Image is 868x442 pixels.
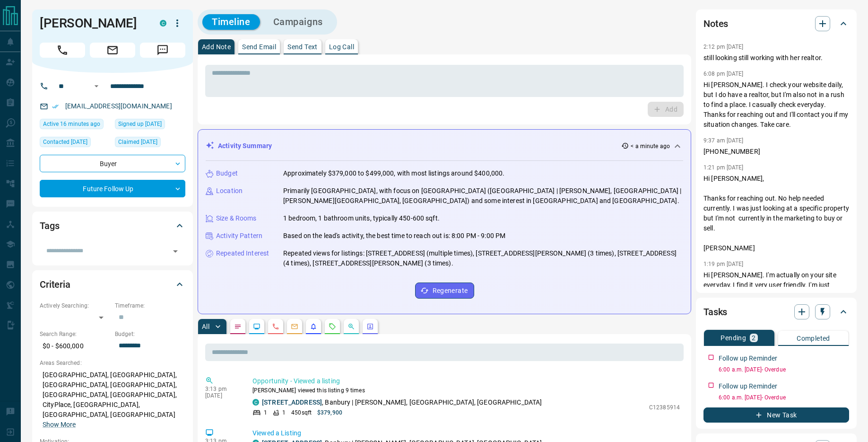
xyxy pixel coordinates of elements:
p: Completed [797,335,830,342]
p: 3:13 pm [205,386,238,392]
svg: Calls [272,323,279,330]
div: Future Follow Up [40,180,185,197]
p: 1:19 pm [DATE] [703,261,744,267]
button: Open [169,245,182,258]
button: Campaigns [264,14,332,30]
p: Follow up Reminder [719,381,777,391]
p: 6:00 a.m. [DATE] - Overdue [719,393,849,402]
div: Tasks [703,301,849,323]
h2: Notes [703,16,728,31]
h2: Tasks [703,304,727,319]
div: Thu Sep 11 2025 [40,137,110,150]
p: [GEOGRAPHIC_DATA], [GEOGRAPHIC_DATA], [GEOGRAPHIC_DATA], [GEOGRAPHIC_DATA], [GEOGRAPHIC_DATA], [G... [40,367,185,433]
p: Hi [PERSON_NAME]. I check your website daily, but I do have a realtor, but I'm also not in a rush... [703,80,849,130]
p: All [202,323,209,330]
p: Hi [PERSON_NAME]. I'm actually on your site everyday, I find it very user friendly. I'm just casu... [703,270,849,310]
p: $379,900 [317,408,342,417]
p: Timeframe: [115,301,185,310]
p: [PHONE_NUMBER] [703,147,849,157]
button: Show More [43,420,76,430]
p: Follow up Reminder [719,354,777,363]
h1: [PERSON_NAME] [40,16,146,31]
div: Activity Summary< a minute ago [206,137,683,155]
a: [EMAIL_ADDRESS][DOMAIN_NAME] [65,102,172,110]
p: Actively Searching: [40,301,110,310]
p: 1 [264,408,267,417]
p: Viewed a Listing [252,428,680,438]
button: New Task [703,407,849,423]
div: Fri May 19 2017 [115,119,185,132]
svg: Agent Actions [366,323,374,330]
p: [DATE] [205,392,238,399]
span: Email [90,43,135,58]
div: condos.ca [160,20,166,27]
p: Pending [720,335,746,341]
p: Activity Pattern [216,231,262,241]
p: 2 [752,335,755,341]
p: 1:21 pm [DATE] [703,164,744,171]
p: Opportunity - Viewed a listing [252,376,680,386]
p: Repeated views for listings: [STREET_ADDRESS] (multiple times), [STREET_ADDRESS][PERSON_NAME] (3 ... [283,248,683,268]
p: Primarily [GEOGRAPHIC_DATA], with focus on [GEOGRAPHIC_DATA] ([GEOGRAPHIC_DATA] | [PERSON_NAME], ... [283,186,683,206]
span: Message [140,43,185,58]
p: Search Range: [40,330,110,338]
p: Based on the lead's activity, the best time to reach out is: 8:00 PM - 9:00 PM [283,231,505,241]
p: Repeated Interest [216,248,269,258]
p: 1 bedroom, 1 bathroom units, typically 450-600 sqft. [283,213,440,223]
p: C12385914 [649,403,680,412]
p: Areas Searched: [40,359,185,367]
button: Regenerate [415,283,474,299]
p: 1 [282,408,286,417]
div: Notes [703,12,849,35]
p: Budget [216,168,238,178]
div: Fri Oct 27 2023 [115,137,185,150]
p: < a minute ago [631,142,670,150]
p: Add Note [202,44,231,50]
div: Buyer [40,155,185,172]
span: Contacted [DATE] [43,137,87,147]
p: 2:12 pm [DATE] [703,44,744,50]
span: Signed up [DATE] [118,119,162,129]
svg: Requests [329,323,336,330]
p: $0 - $600,000 [40,338,110,354]
span: Active 16 minutes ago [43,119,100,129]
p: Log Call [329,44,354,50]
a: [STREET_ADDRESS] [262,398,322,406]
h2: Tags [40,218,59,233]
svg: Opportunities [347,323,355,330]
p: 9:37 am [DATE] [703,137,744,144]
span: Claimed [DATE] [118,137,157,147]
svg: Notes [234,323,242,330]
p: still looking still working with her realtor. [703,53,849,63]
div: Tags [40,214,185,237]
p: [PERSON_NAME] viewed this listing 9 times [252,386,680,395]
p: Hi [PERSON_NAME], Thanks for reaching out. No help needed currently. I was just looking at a spec... [703,174,849,253]
p: 6:00 a.m. [DATE] - Overdue [719,365,849,374]
svg: Listing Alerts [310,323,317,330]
button: Timeline [202,14,260,30]
svg: Email Verified [52,103,59,110]
p: Send Email [242,44,276,50]
p: Send Text [287,44,318,50]
p: 450 sqft [291,408,312,417]
div: condos.ca [252,399,259,406]
span: Call [40,43,85,58]
div: Criteria [40,273,185,296]
p: Activity Summary [218,141,272,151]
p: Budget: [115,330,185,338]
svg: Lead Browsing Activity [253,323,260,330]
svg: Emails [291,323,298,330]
p: , Banbury | [PERSON_NAME], [GEOGRAPHIC_DATA], [GEOGRAPHIC_DATA] [262,398,542,407]
p: Size & Rooms [216,213,257,223]
p: Approximately $379,000 to $499,000, with most listings around $400,000. [283,168,504,178]
div: Tue Sep 16 2025 [40,119,110,132]
button: Open [91,80,102,92]
p: Location [216,186,243,196]
p: 6:08 pm [DATE] [703,71,744,77]
h2: Criteria [40,277,70,292]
